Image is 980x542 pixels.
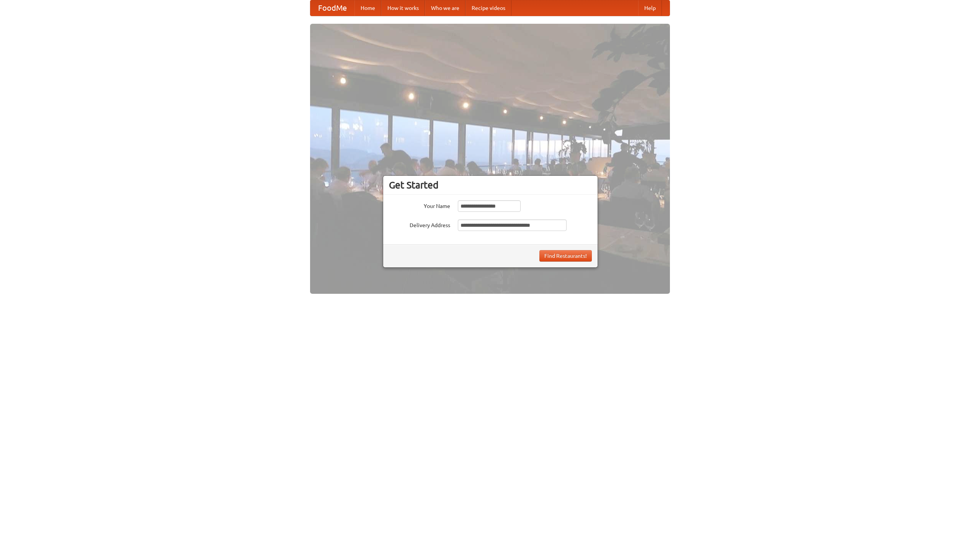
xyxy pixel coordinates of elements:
h3: Get Started [389,179,592,191]
a: Home [354,0,381,16]
button: Find Restaurants! [539,250,592,262]
a: Help [638,0,662,16]
label: Delivery Address [389,219,450,229]
label: Your Name [389,200,450,210]
a: Who we are [425,0,465,16]
a: FoodMe [310,0,354,16]
a: Recipe videos [465,0,511,16]
a: How it works [381,0,425,16]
